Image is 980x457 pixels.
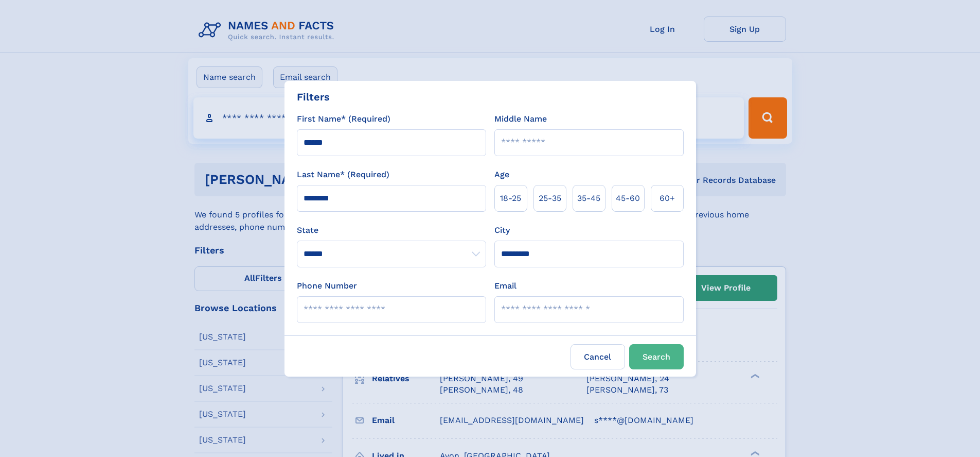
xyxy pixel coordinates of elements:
[629,344,684,369] button: Search
[297,280,357,292] label: Phone Number
[297,224,486,236] label: State
[539,192,561,205] span: 25‑35
[571,344,625,369] label: Cancel
[494,168,509,181] label: Age
[297,89,330,105] div: Filters
[500,192,521,205] span: 18‑25
[297,168,389,181] label: Last Name* (Required)
[577,192,600,205] span: 35‑45
[616,192,640,205] span: 45‑60
[494,113,547,125] label: Middle Name
[494,224,510,236] label: City
[297,113,390,125] label: First Name* (Required)
[494,280,516,292] label: Email
[660,192,675,205] span: 60+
